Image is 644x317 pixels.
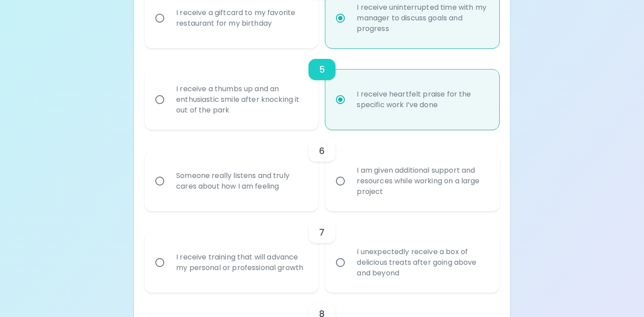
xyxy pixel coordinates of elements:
h6: 6 [319,144,325,158]
div: I am given additional support and resources while working on a large project [350,155,494,208]
div: I receive a thumbs up and an enthusiastic smile after knocking it out of the park [169,73,313,126]
div: I receive training that will advance my personal or professional growth [169,241,313,284]
div: choice-group-check [145,211,499,293]
h6: 5 [319,62,325,77]
div: I receive heartfelt praise for the specific work I’ve done [350,78,494,121]
div: I unexpectedly receive a box of delicious treats after going above and beyond [350,236,494,289]
div: choice-group-check [145,130,499,211]
h6: 7 [319,225,324,240]
div: choice-group-check [145,48,499,130]
div: Someone really listens and truly cares about how I am feeling [169,160,313,202]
